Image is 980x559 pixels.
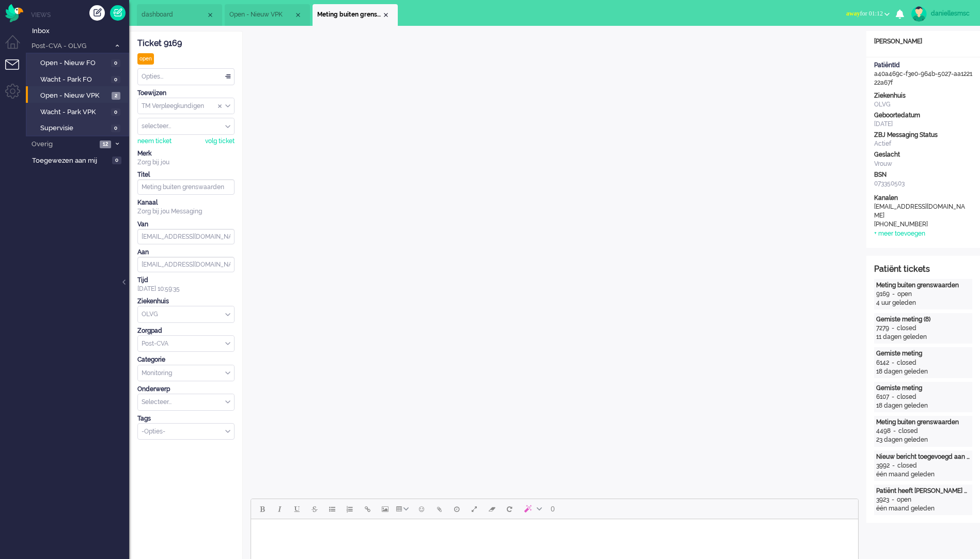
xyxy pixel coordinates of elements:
div: Ziekenhuis [137,297,235,306]
div: Onderwerp [137,385,235,394]
div: BSN [874,170,972,179]
span: Open - Nieuw VPK [229,10,294,19]
a: Wacht - Park FO 0 [30,73,128,85]
span: Toegewezen aan mij [32,156,109,166]
div: 18 dagen geleden [876,401,970,410]
div: - [890,461,897,470]
span: Open - Nieuw FO [40,58,108,68]
button: Delay message [448,500,465,518]
span: Overig [30,139,97,149]
button: Numbered list [341,500,359,518]
span: 0 [111,76,120,84]
div: [DATE] 10:59:35 [137,276,235,293]
a: Supervisie 0 [30,122,128,133]
div: 073350503 [874,179,972,188]
div: [PHONE_NUMBER] [874,220,967,229]
div: - [889,359,897,367]
div: 18 dagen geleden [876,367,970,376]
div: Titel [137,170,235,179]
div: Creëer ticket [89,5,105,21]
li: Dashboard menu [5,35,28,58]
span: Wacht - Park VPK [40,107,108,117]
span: Supervisie [40,123,108,133]
div: Aan [137,248,235,257]
div: 4498 [876,427,891,436]
div: Zorg bij jou [137,158,235,167]
span: 0 [112,157,121,164]
div: PatiëntId [874,61,972,70]
span: for 01:12 [846,10,883,17]
button: Fullscreen [465,500,483,518]
div: Vrouw [874,160,972,168]
a: Open - Nieuw FO 0 [30,57,128,68]
button: Underline [288,500,306,518]
a: Omnidesk [5,7,23,14]
button: Strikethrough [306,500,323,518]
li: Tickets menu [5,59,28,83]
div: Assign User [137,118,235,135]
a: daniellesmsc [909,6,970,22]
span: Open - Nieuw VPK [40,91,109,101]
li: View [225,4,310,26]
div: Kanalen [874,194,972,203]
img: flow_omnibird.svg [5,4,23,22]
div: Gemiste meting [876,384,970,393]
div: één maand geleden [876,504,970,513]
li: Views [31,10,129,19]
button: AI [518,500,546,518]
button: Reset content [501,500,518,518]
span: 0 [111,125,120,132]
button: awayfor 01:12 [840,6,896,21]
a: Open - Nieuw VPK 2 [30,89,128,101]
img: avatar [911,6,927,22]
div: Assign Group [137,98,235,115]
div: Zorgpad [137,327,235,335]
li: Dashboard [137,4,222,26]
div: Van [137,220,235,229]
a: Quick Ticket [110,5,126,21]
div: Ticket 9169 [137,38,235,50]
div: 6142 [876,359,889,367]
div: Close tab [206,11,214,19]
button: Insert/edit image [376,500,394,518]
div: Select Tags [137,423,235,440]
li: Admin menu [5,84,28,107]
div: Patiënt heeft [PERSON_NAME] nog niet geactiveerd. Herinnering 1 [876,487,970,495]
button: 0 [546,500,559,518]
div: Merk [137,149,235,158]
div: Tags [137,414,235,423]
div: 3992 [876,461,890,470]
div: Tijd [137,276,235,285]
div: Categorie [137,355,235,364]
div: Geboortedatum [874,111,972,120]
a: Toegewezen aan mij 0 [30,154,129,166]
div: Close tab [382,11,390,19]
div: closed [897,461,917,470]
div: closed [897,324,916,333]
div: open [897,290,912,299]
div: open [137,53,154,65]
div: - [890,290,897,299]
div: Zorg bij jou Messaging [137,207,235,216]
div: [PERSON_NAME] [866,37,980,46]
span: Wacht - Park FO [40,75,108,85]
button: Add attachment [430,500,448,518]
div: 23 dagen geleden [876,436,970,444]
div: Ziekenhuis [874,91,972,100]
div: Gemiste meting [876,349,970,358]
span: Inbox [32,26,129,36]
div: [DATE] [874,120,972,129]
div: - [889,324,897,333]
button: Insert/edit link [359,500,376,518]
li: awayfor 01:12 [840,3,896,26]
span: away [846,10,860,17]
button: Emoticons [413,500,430,518]
div: 7279 [876,324,889,333]
span: Meting buiten grenswaarden [317,10,382,19]
button: Bold [253,500,271,518]
button: Bullet list [323,500,341,518]
div: Nieuw bericht toegevoegd aan gesprek [876,453,970,461]
div: 11 dagen geleden [876,333,970,341]
span: dashboard [142,10,206,19]
div: 3923 [876,495,889,504]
